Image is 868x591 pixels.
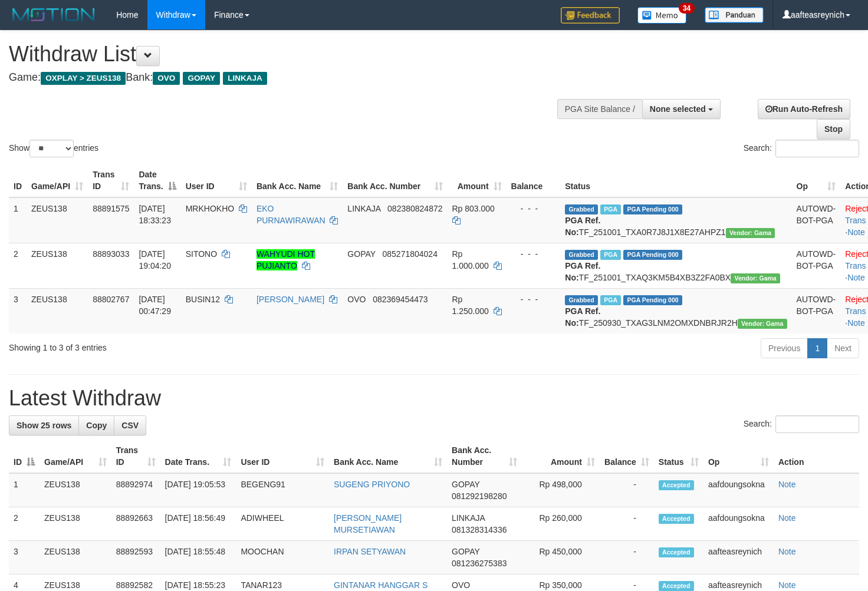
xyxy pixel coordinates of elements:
input: Search: [775,140,859,157]
a: Note [778,480,796,489]
td: 88892663 [111,507,160,541]
span: Copy 081236275383 to clipboard [452,559,507,568]
td: aafdoungsokna [703,473,774,507]
a: SUGENG PRIYONO [334,480,410,489]
a: EKO PURNAWIRAWAN [257,204,325,225]
td: [DATE] 19:05:53 [160,473,236,507]
span: GOPAY [452,480,479,489]
span: Copy 082369454473 to clipboard [373,295,428,304]
td: 88892593 [111,541,160,575]
th: Status [560,164,791,197]
td: Rp 450,000 [522,541,600,575]
td: ZEUS138 [27,197,88,243]
span: Grabbed [565,250,598,260]
th: Bank Acc. Name: activate to sort column ascending [252,164,343,197]
div: Showing 1 to 3 of 3 entries [9,337,353,354]
span: PGA Pending [623,295,682,305]
th: Bank Acc. Number: activate to sort column ascending [343,164,447,197]
span: 88893033 [93,249,129,259]
img: MOTION_logo.png [9,6,98,24]
a: CSV [114,415,146,435]
span: Vendor URL: https://trx31.1velocity.biz [731,273,780,283]
span: GOPAY [183,72,220,85]
span: LINKAJA [223,72,267,85]
td: TF_250930_TXAG3LNM2OMXDNBRJR2H [560,288,791,334]
th: Amount: activate to sort column ascending [522,440,600,473]
span: Copy [86,421,107,430]
th: Amount: activate to sort column ascending [448,164,507,197]
span: GOPAY [347,249,375,259]
th: Balance: activate to sort column ascending [600,440,654,473]
a: Note [778,513,796,523]
div: - - - [511,248,556,260]
td: ZEUS138 [27,288,88,334]
th: Bank Acc. Name: activate to sort column ascending [329,440,447,473]
img: Feedback.jpg [561,7,620,24]
label: Search: [744,415,859,433]
td: BEGENG91 [236,473,329,507]
td: aafdoungsokna [703,507,774,541]
span: Accepted [659,480,694,490]
th: Balance [507,164,561,197]
th: Trans ID: activate to sort column ascending [111,440,160,473]
td: AUTOWD-BOT-PGA [792,243,841,288]
span: MRKHOKHO [186,204,234,213]
b: PGA Ref. No: [565,306,600,328]
a: Stop [817,119,850,139]
h1: Latest Withdraw [9,387,859,410]
span: Marked by aafpengsreynich [600,250,621,260]
span: CSV [121,421,139,430]
span: LINKAJA [347,204,380,213]
td: ZEUS138 [27,243,88,288]
th: Status: activate to sort column ascending [654,440,703,473]
select: Showentries [29,140,74,157]
a: GINTANAR HANGGAR S [334,580,428,590]
span: OXPLAY > ZEUS138 [41,72,126,85]
td: Rp 498,000 [522,473,600,507]
span: Vendor URL: https://trx31.1velocity.biz [738,319,787,329]
a: Note [778,580,796,590]
td: - [600,507,654,541]
td: 2 [9,243,27,288]
span: Copy 085271804024 to clipboard [383,249,438,259]
a: IRPAN SETYAWAN [334,547,406,556]
td: 88892974 [111,473,160,507]
div: - - - [511,293,556,305]
span: Vendor URL: https://trx31.1velocity.biz [726,228,775,238]
a: 1 [807,338,827,358]
td: 3 [9,288,27,334]
span: Rp 803.000 [452,204,495,213]
td: - [600,541,654,575]
a: Note [778,547,796,556]
a: [PERSON_NAME] [257,295,324,304]
span: SITONO [186,249,217,259]
td: TF_251001_TXA0R7J8J1X8E27AHPZ1 [560,197,791,243]
td: AUTOWD-BOT-PGA [792,288,841,334]
span: Accepted [659,514,694,524]
button: None selected [642,99,721,119]
td: [DATE] 18:56:49 [160,507,236,541]
td: ZEUS138 [40,473,111,507]
div: PGA Site Balance / [557,99,642,119]
span: [DATE] 00:47:29 [139,295,171,316]
td: ZEUS138 [40,541,111,575]
label: Show entries [9,140,98,157]
th: User ID: activate to sort column ascending [181,164,252,197]
input: Search: [775,415,859,433]
span: 34 [679,3,695,14]
td: - [600,473,654,507]
a: Copy [78,415,114,435]
th: Bank Acc. Number: activate to sort column ascending [447,440,522,473]
h4: Game: Bank: [9,72,567,84]
th: Action [774,440,859,473]
span: Rp 1.250.000 [452,295,489,316]
span: Grabbed [565,204,598,214]
td: 1 [9,473,40,507]
span: [DATE] 18:33:23 [139,204,171,225]
span: OVO [153,72,180,85]
td: [DATE] 18:55:48 [160,541,236,575]
td: 3 [9,541,40,575]
a: Note [847,227,865,237]
span: None selected [650,104,706,114]
span: BUSIN12 [186,295,220,304]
